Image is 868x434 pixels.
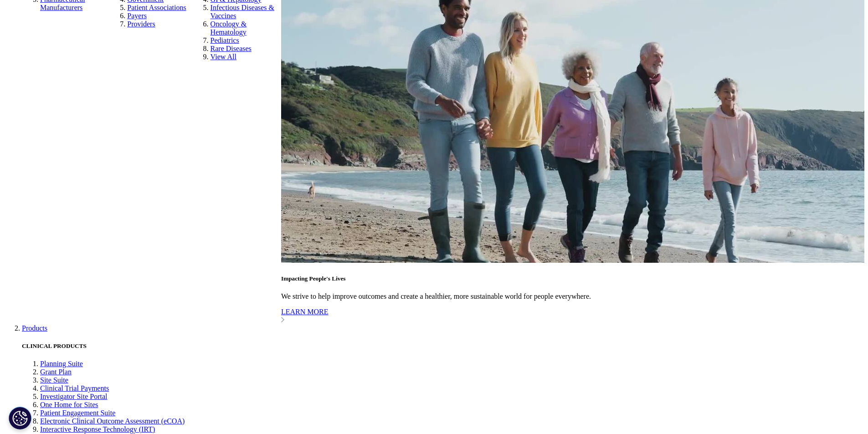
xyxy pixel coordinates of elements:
a: Patient Associations [127,4,186,11]
h5: CLINICAL PRODUCTS [22,342,864,350]
a: One Home for Sites [40,401,98,408]
a: Site Suite [40,376,68,384]
a: Products [22,324,47,332]
h5: Impacting People's Lives [281,275,864,282]
a: LEARN MORE [281,308,864,324]
p: We strive to help improve outcomes and create a healthier, more sustainable world for people ever... [281,292,864,301]
a: Payers [127,12,147,20]
a: Infectious Diseases & Vaccines [211,4,274,20]
a: Electronic Clinical Outcome Assessment (eCOA) [40,417,185,425]
a: Pediatrics [211,36,239,44]
a: Oncology & Hematology [211,20,247,36]
a: Planning Suite [40,360,83,368]
a: View All [211,53,236,61]
a: Clinical Trial Payments [40,384,109,392]
a: Providers [127,20,155,28]
a: Interactive Response Technology (IRT) [40,425,155,433]
a: Investigator Site Portal [40,393,108,400]
button: Cookies Settings [9,407,31,429]
a: Rare Diseases [211,45,252,52]
a: Grant Plan [40,368,72,376]
a: Patient Engagement Suite [40,409,115,417]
